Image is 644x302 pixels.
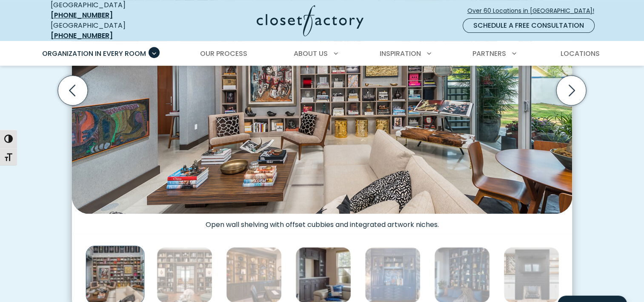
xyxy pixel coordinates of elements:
span: About Us [294,49,328,58]
button: Next slide [553,72,590,109]
span: Our Process [200,49,247,58]
span: Over 60 Locations in [GEOGRAPHIC_DATA]! [467,6,601,15]
button: Previous slide [54,72,91,109]
a: Over 60 Locations in [GEOGRAPHIC_DATA]! [467,3,601,18]
div: [GEOGRAPHIC_DATA] [51,20,174,41]
figcaption: Open wall shelving with offset cubbies and integrated artwork niches. [72,214,572,229]
span: Partners [472,49,506,58]
span: Locations [560,49,599,58]
img: Closet Factory Logo [257,5,364,36]
a: [PHONE_NUMBER] [51,10,113,20]
span: Inspiration [380,49,421,58]
a: Schedule a Free Consultation [463,18,595,33]
a: [PHONE_NUMBER] [51,31,113,41]
nav: Primary Menu [36,42,608,66]
span: Organization in Every Room [42,49,146,58]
